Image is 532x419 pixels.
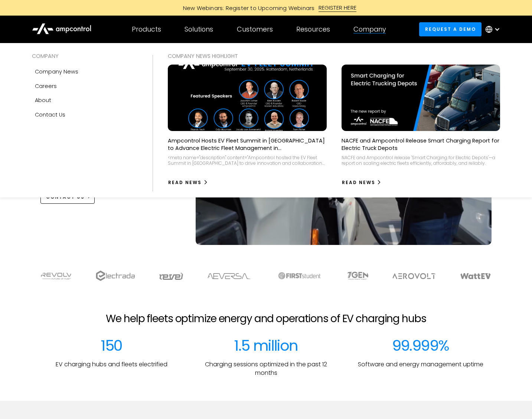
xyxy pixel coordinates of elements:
div: Customers [237,25,273,33]
div: <meta name="description" content="Ampcontrol hosted the EV Fleet Summit in [GEOGRAPHIC_DATA] to d... [168,155,326,166]
div: Company [353,25,386,33]
div: Careers [35,82,57,90]
img: electrada logo [96,271,135,281]
div: New Webinars: Register to Upcoming Webinars [176,4,319,12]
div: Solutions [185,25,213,33]
div: Products [132,25,161,33]
a: About [32,93,138,107]
a: Careers [32,79,138,93]
div: Read News [168,179,202,186]
p: EV charging hubs and fleets electrified [56,360,167,369]
h2: We help fleets optimize energy and operations of EV charging hubs [106,312,426,325]
img: Aerovolt Logo [392,273,436,279]
div: COMPANY [32,52,138,60]
div: 99.999% [392,337,449,354]
div: Read News [342,179,375,186]
img: WattEV logo [460,273,491,279]
div: Company news [35,68,78,76]
div: 1.5 million [234,337,298,354]
a: Company news [32,65,138,79]
div: Contact Us [35,111,65,119]
div: NACFE and Ampcontrol release 'Smart Charging for Electric Depots'—a report on scaling electric fl... [342,155,500,166]
div: Resources [296,25,330,33]
a: New Webinars: Register to Upcoming WebinarsREGISTER HERE [99,4,433,12]
a: Contact Us [32,108,138,122]
div: COMPANY NEWS Highlight [168,52,500,60]
p: Charging sessions optimized in the past 12 months [195,360,337,377]
div: REGISTER HERE [319,4,357,12]
a: Request a demo [419,22,482,36]
p: Ampcontrol Hosts EV Fleet Summit in [GEOGRAPHIC_DATA] to Advance Electric Fleet Management in [GE... [168,137,326,152]
a: Read News [342,177,382,189]
p: NACFE and Ampcontrol Release Smart Charging Report for Electric Truck Depots [342,137,500,152]
p: Software and energy management uptime [358,360,483,369]
a: Read News [168,177,208,189]
div: 150 [101,337,122,354]
div: About [35,96,51,104]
